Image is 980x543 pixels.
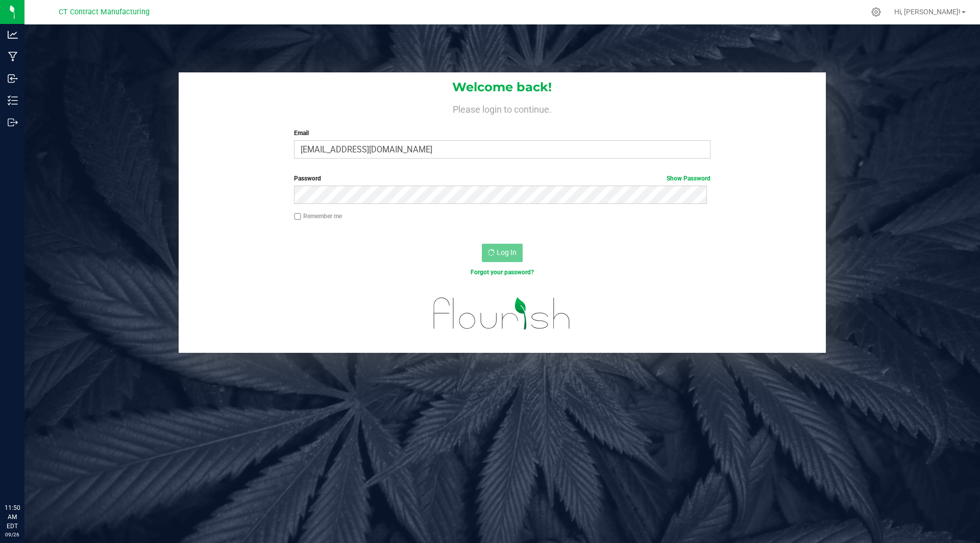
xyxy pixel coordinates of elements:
[8,95,18,106] inline-svg: Inventory
[482,244,523,262] button: Log In
[8,117,18,127] inline-svg: Outbound
[8,73,18,84] inline-svg: Inbound
[179,102,826,114] h4: Please login to continue.
[421,288,583,340] img: flourish_logo.svg
[294,128,710,138] label: Email
[294,175,321,182] span: Password
[471,269,534,276] a: Forgot your password?
[294,212,342,221] label: Remember me
[5,531,20,538] p: 09/26
[294,213,301,220] input: Remember me
[8,51,18,62] inline-svg: Manufacturing
[179,81,826,94] h1: Welcome back!
[497,248,517,256] span: Log In
[8,30,18,40] inline-svg: Analytics
[894,8,961,16] span: Hi, [PERSON_NAME]!
[5,503,20,531] p: 11:50 AM EDT
[667,175,710,182] a: Show Password
[59,8,150,16] span: CT Contract Manufacturing
[870,7,883,17] div: Manage settings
